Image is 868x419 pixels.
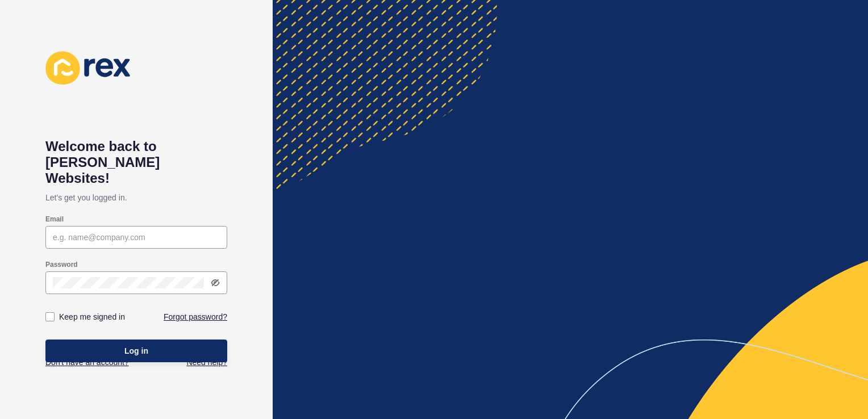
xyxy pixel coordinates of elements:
[45,260,78,269] label: Password
[53,232,220,243] input: e.g. name@company.com
[45,186,227,209] p: Let's get you logged in.
[164,311,227,322] a: Forgot password?
[45,340,227,362] button: Log in
[45,215,64,224] label: Email
[59,311,125,322] label: Keep me signed in
[124,345,148,357] span: Log in
[45,139,227,186] h1: Welcome back to [PERSON_NAME] Websites!
[45,357,129,368] a: Don't have an account?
